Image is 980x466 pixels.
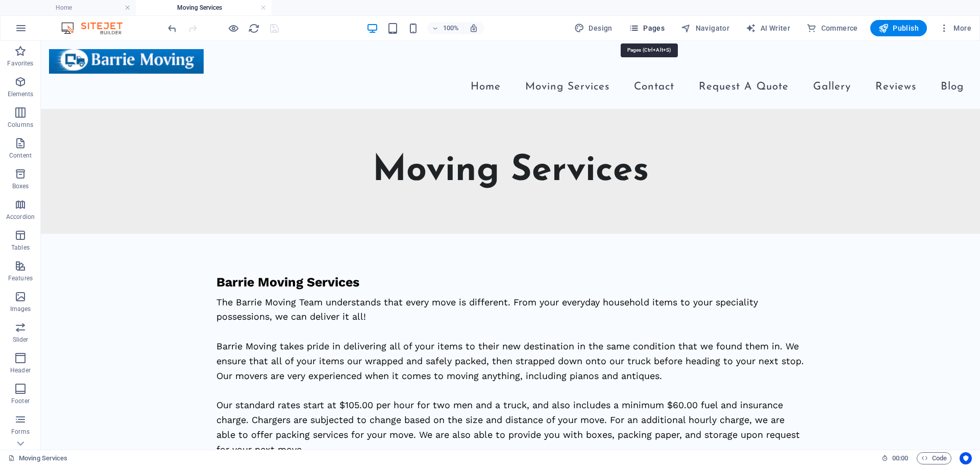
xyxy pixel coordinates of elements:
[136,2,272,13] h4: Moving Services
[878,23,919,33] span: Publish
[227,22,239,34] button: Click here to leave preview mode and continue editing
[12,182,29,190] p: Boxes
[11,428,30,436] p: Forms
[681,23,729,33] span: Navigator
[248,23,260,34] i: Reload page
[13,336,29,344] p: Slider
[742,20,794,36] button: AI Writer
[935,20,975,36] button: More
[11,243,30,252] p: Tables
[8,121,33,129] p: Columns
[960,452,972,464] button: Usercentrics
[11,397,30,405] p: Footer
[8,90,34,98] p: Elements
[746,23,790,33] span: AI Writer
[6,213,35,221] p: Accordion
[806,23,858,33] span: Commerce
[9,151,32,160] p: Content
[10,366,31,374] p: Header
[8,274,33,282] p: Features
[881,452,909,464] h6: Session time
[570,20,617,36] button: Design
[248,22,260,34] button: reload
[427,22,463,34] button: 100%
[870,20,927,36] button: Publish
[570,20,617,36] div: Design (Ctrl+Alt+Y)
[921,452,947,464] span: Code
[899,454,901,462] span: :
[59,22,135,34] img: Editor Logo
[892,452,908,464] span: 00 00
[574,23,612,33] span: Design
[677,20,733,36] button: Navigator
[10,305,31,313] p: Images
[917,452,951,464] button: Code
[166,22,178,34] button: undo
[7,59,33,68] p: Favorites
[625,20,669,36] button: Pages
[629,23,665,33] span: Pages
[469,24,478,33] i: On resize automatically adjust zoom level to fit chosen device.
[8,452,68,464] a: Click to cancel selection. Double-click to open Pages
[939,23,971,33] span: More
[802,20,862,36] button: Commerce
[443,22,459,34] h6: 100%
